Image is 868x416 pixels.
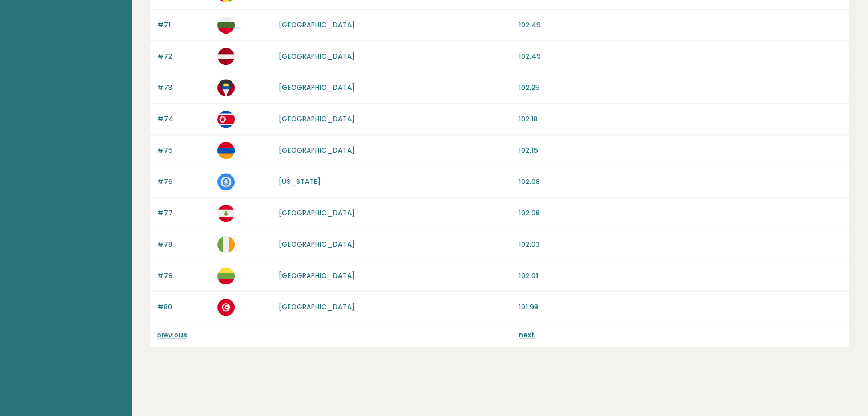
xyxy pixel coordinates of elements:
[519,20,842,30] p: 102.49
[278,302,355,312] a: [GEOGRAPHIC_DATA]
[278,271,355,280] a: [GEOGRAPHIC_DATA]
[157,208,211,218] p: #77
[519,177,842,187] p: 102.08
[217,79,235,96] img: ag.svg
[217,236,235,253] img: ie.svg
[278,20,355,30] a: [GEOGRAPHIC_DATA]
[157,302,211,312] p: #80
[217,17,235,34] img: bg.svg
[519,239,842,250] p: 102.03
[157,177,211,187] p: #76
[278,114,355,124] a: [GEOGRAPHIC_DATA]
[519,208,842,218] p: 102.08
[519,51,842,62] p: 102.49
[278,51,355,61] a: [GEOGRAPHIC_DATA]
[217,142,235,159] img: am.svg
[519,83,842,93] p: 102.25
[519,114,842,124] p: 102.18
[217,205,235,222] img: lb.svg
[157,145,211,156] p: #75
[157,20,211,30] p: #71
[519,302,842,312] p: 101.98
[217,267,235,284] img: lt.svg
[278,177,321,186] a: [US_STATE]
[217,111,235,128] img: kp.svg
[217,173,235,190] img: mp.svg
[278,239,355,249] a: [GEOGRAPHIC_DATA]
[519,271,842,281] p: 102.01
[217,299,235,316] img: tn.svg
[157,83,211,93] p: #73
[217,48,235,65] img: lv.svg
[157,271,211,281] p: #79
[157,51,211,62] p: #72
[278,83,355,92] a: [GEOGRAPHIC_DATA]
[157,330,187,340] a: previous
[519,330,535,340] a: next
[278,208,355,218] a: [GEOGRAPHIC_DATA]
[157,114,211,124] p: #74
[519,145,842,156] p: 102.15
[278,145,355,155] a: [GEOGRAPHIC_DATA]
[157,239,211,250] p: #78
